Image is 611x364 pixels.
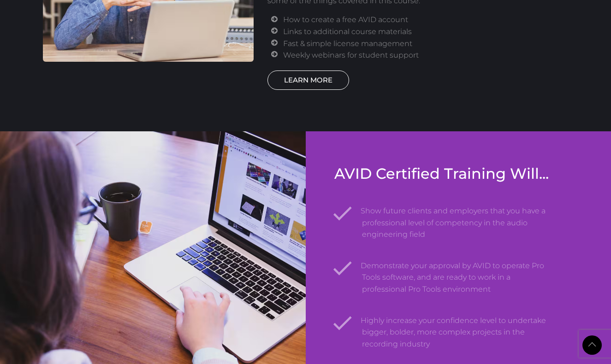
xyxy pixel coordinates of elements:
[283,49,568,61] li: Weekly webinars for student support
[267,70,349,90] a: LEARN MORE
[362,252,553,295] li: Demonstrate your approval by AVID to operate Pro Tools software, and are ready to work in a profe...
[334,165,553,182] h3: AVID Certified Training Will...
[582,335,602,355] a: Back to Top
[362,197,553,241] li: Show future clients and employers that you have a professional level of competency in the audio e...
[283,14,568,26] li: How to create a free AVID account
[362,307,553,350] li: Highly increase your confidence level to undertake bigger, bolder, more complex projects in the r...
[283,38,568,50] li: Fast & simple license management
[283,26,568,38] li: Links to additional course materials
